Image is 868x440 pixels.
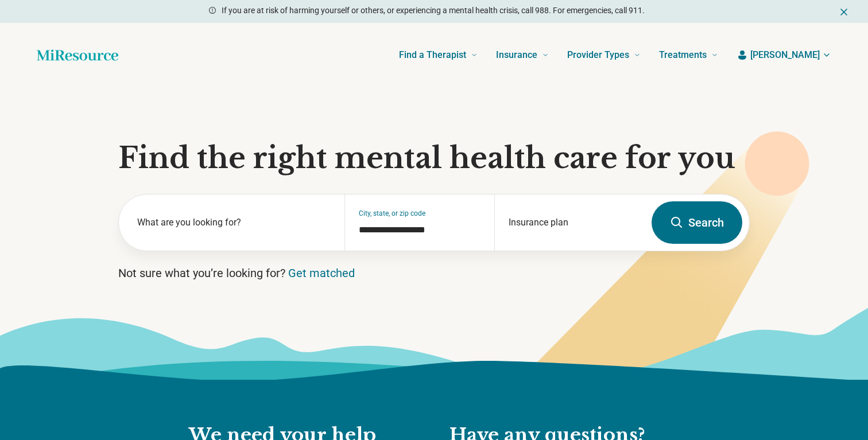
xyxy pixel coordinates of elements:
[496,32,549,78] a: Insurance
[652,201,742,244] button: Search
[659,47,707,63] span: Treatments
[118,141,750,176] h1: Find the right mental health care for you
[737,48,831,62] button: [PERSON_NAME]
[567,47,629,63] span: Provider Types
[750,48,820,62] span: [PERSON_NAME]
[288,266,355,280] a: Get matched
[496,47,537,63] span: Insurance
[222,5,645,17] p: If you are at risk of harming yourself or others, or experiencing a mental health crisis, call 98...
[659,32,718,78] a: Treatments
[37,44,118,67] a: Home page
[399,32,478,78] a: Find a Therapist
[399,47,466,63] span: Find a Therapist
[137,216,331,229] label: What are you looking for?
[838,5,850,18] button: Dismiss
[118,265,750,281] p: Not sure what you’re looking for?
[567,32,641,78] a: Provider Types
